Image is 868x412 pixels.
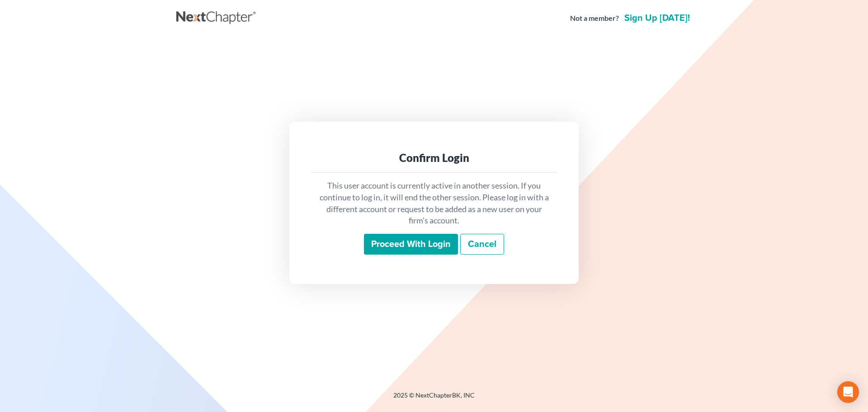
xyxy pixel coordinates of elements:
[570,13,619,24] strong: Not a member?
[318,180,550,227] p: This user account is currently active in another session. If you continue to log in, it will end ...
[460,234,504,255] a: Cancel
[364,234,458,255] input: Proceed with login
[318,151,550,165] div: Confirm Login
[837,381,859,403] div: Open Intercom Messenger
[623,14,692,23] a: Sign up [DATE]!
[176,391,692,407] div: 2025 © NextChapterBK, INC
